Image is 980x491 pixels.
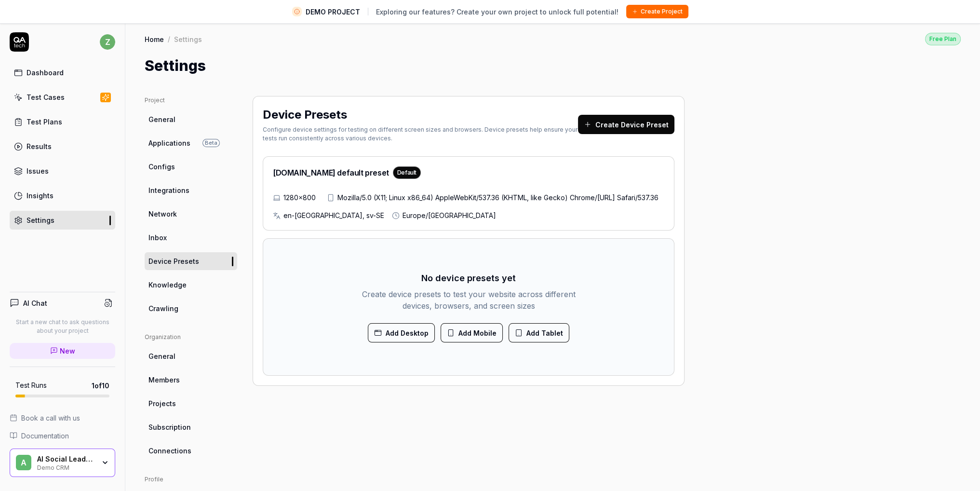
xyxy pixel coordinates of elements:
[27,166,49,176] div: Issues
[421,272,516,285] h3: No device presets yet
[148,303,178,314] span: Crawling
[100,32,115,52] button: z
[145,276,237,294] a: Knowledge
[60,346,75,356] span: New
[145,158,237,176] a: Configs
[148,280,187,290] span: Knowledge
[148,114,175,124] span: General
[10,431,115,441] a: Documentation
[145,55,206,77] h1: Settings
[306,7,360,17] span: DEMO PROJECT
[10,343,115,359] a: New
[10,413,115,423] a: Book a call with us
[145,34,164,44] a: Home
[21,413,80,423] span: Book a call with us
[145,395,237,412] a: Projects
[168,34,170,44] div: /
[10,112,115,131] a: Test Plans
[148,351,175,361] span: General
[10,318,115,335] p: Start a new chat to ask questions about your project
[202,139,220,147] span: Beta
[145,300,237,317] a: Crawling
[145,96,237,105] div: Project
[37,455,95,464] div: AI Social Leads Finder
[925,33,961,45] div: Free Plan
[148,256,199,266] span: Device Presets
[509,323,569,342] button: Add Tablet
[10,211,115,230] a: Settings
[10,186,115,205] a: Insights
[10,88,115,107] a: Test Cases
[283,210,384,220] span: en-[GEOGRAPHIC_DATA], sv-SE
[27,92,65,102] div: Test Cases
[27,117,62,127] div: Test Plans
[263,106,347,123] h2: Device Presets
[37,463,95,471] div: Demo CRM
[145,252,237,270] a: Device Presets
[145,442,237,460] a: Connections
[263,125,578,143] div: Configure device settings for testing on different screen sizes and browsers. Device presets help...
[21,431,69,441] span: Documentation
[145,229,237,246] a: Inbox
[23,298,47,308] h4: AI Chat
[626,5,688,18] button: Create Project
[174,34,202,44] div: Settings
[145,418,237,436] a: Subscription
[148,446,191,456] span: Connections
[15,381,47,390] h5: Test Runs
[376,7,618,17] span: Exploring our features? Create your own project to unlock full potential!
[10,449,115,477] button: AAI Social Leads FinderDemo CRM
[273,166,421,179] h2: [DOMAIN_NAME] default preset
[148,209,177,219] span: Network
[27,68,64,78] div: Dashboard
[27,191,54,201] div: Insights
[145,205,237,223] a: Network
[145,347,237,365] a: General
[361,288,577,312] p: Create device presets to test your website across different devices, browsers, and screen sizes
[10,162,115,180] a: Issues
[10,63,115,82] a: Dashboard
[393,166,421,179] div: Default
[145,475,237,484] div: Profile
[148,185,189,195] span: Integrations
[148,398,176,409] span: Projects
[145,134,237,152] a: ApplicationsBeta
[148,138,190,148] span: Applications
[145,371,237,389] a: Members
[92,381,109,391] span: 1 of 10
[441,323,503,342] button: Add Mobile
[925,32,961,45] button: Free Plan
[148,422,191,432] span: Subscription
[145,333,237,341] div: Organization
[10,137,115,156] a: Results
[27,141,52,151] div: Results
[403,210,496,220] span: Europe/[GEOGRAPHIC_DATA]
[145,181,237,199] a: Integrations
[16,455,31,470] span: A
[368,323,435,342] button: Add Desktop
[283,192,316,203] span: 1280×800
[27,215,54,225] div: Settings
[148,375,180,385] span: Members
[148,232,167,243] span: Inbox
[148,162,175,172] span: Configs
[100,34,115,50] span: z
[578,115,674,134] button: Create Device Preset
[337,192,658,203] span: Mozilla/5.0 (X11; Linux x86_64) AppleWebKit/537.36 (KHTML, like Gecko) Chrome/[URL] Safari/537.36
[145,110,237,128] a: General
